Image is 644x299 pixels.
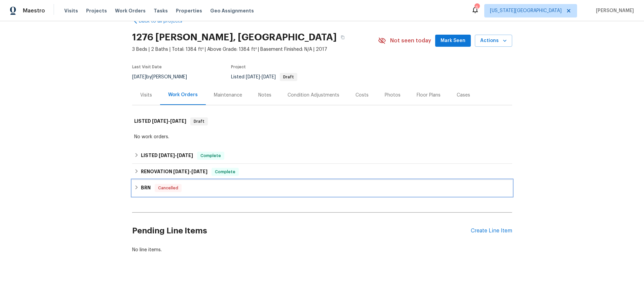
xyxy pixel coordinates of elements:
div: RENOVATION [DATE]-[DATE]Complete [132,164,512,180]
span: Draft [191,118,207,125]
span: Complete [198,152,224,159]
span: Listed [231,75,297,79]
div: Visits [140,92,152,99]
span: Properties [176,7,202,14]
span: [DATE] [159,153,175,158]
div: Notes [258,92,271,99]
span: Actions [480,37,507,45]
button: Mark Seen [435,35,471,47]
div: Condition Adjustments [288,92,339,99]
span: [DATE] [191,169,207,174]
span: Work Orders [115,7,146,14]
span: - [246,75,276,79]
span: Projects [86,7,107,14]
span: [DATE] [262,75,276,79]
span: Maestro [23,7,45,14]
span: [DATE] [246,75,260,79]
div: LISTED [DATE]-[DATE]Complete [132,148,512,164]
span: [DATE] [132,75,146,79]
button: Copy Address [337,31,349,43]
span: [DATE] [177,153,193,158]
div: Work Orders [168,91,198,98]
span: Complete [212,169,238,175]
h2: 1276 [PERSON_NAME], [GEOGRAPHIC_DATA] [132,34,337,41]
span: Not seen today [390,37,431,44]
div: Floor Plans [417,92,441,99]
div: No line items. [132,247,512,253]
span: [DATE] [152,119,168,123]
a: Back to all projects [132,18,197,25]
span: - [173,169,207,174]
h6: RENOVATION [141,168,207,176]
h6: LISTED [134,117,186,125]
span: Geo Assignments [210,7,254,14]
h6: LISTED [141,152,193,160]
span: Cancelled [155,185,181,191]
span: Mark Seen [441,37,465,45]
span: - [152,119,186,123]
span: [US_STATE][GEOGRAPHIC_DATA] [490,7,562,14]
span: [DATE] [170,119,186,123]
div: LISTED [DATE]-[DATE]Draft [132,111,512,132]
div: by [PERSON_NAME] [132,73,195,81]
span: Tasks [154,8,168,13]
div: Create Line Item [471,228,512,234]
button: Actions [475,35,512,47]
span: Project [231,65,246,69]
span: [PERSON_NAME] [593,7,634,14]
div: Costs [355,92,369,99]
span: 3 Beds | 2 Baths | Total: 1384 ft² | Above Grade: 1384 ft² | Basement Finished: N/A | 2017 [132,46,378,53]
h6: BRN [141,184,151,192]
div: Maintenance [214,92,242,99]
div: Cases [457,92,470,99]
div: Photos [385,92,401,99]
h2: Pending Line Items [132,215,471,247]
span: Draft [280,75,297,79]
div: No work orders. [134,134,510,140]
div: BRN Cancelled [132,180,512,196]
span: Last Visit Date [132,65,162,69]
span: [DATE] [173,169,189,174]
span: Visits [64,7,78,14]
span: - [159,153,193,158]
div: 6 [475,4,479,11]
